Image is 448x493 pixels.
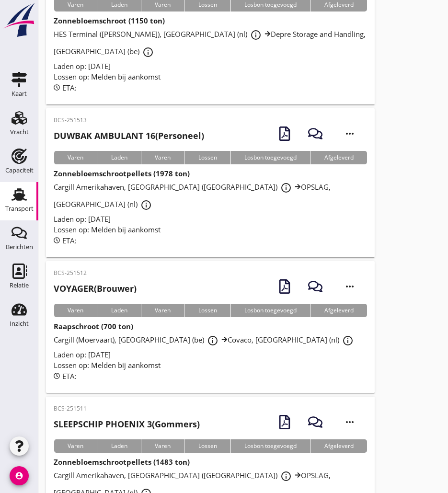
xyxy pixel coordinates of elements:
[184,439,230,453] div: Lossen
[141,151,184,164] div: Varen
[54,418,200,431] h2: (Gommers)
[62,236,77,245] span: ETA:
[54,418,152,430] strong: SLEEPSCHIP PHOENIX 3
[280,470,292,482] i: info_outline
[336,409,363,436] i: more_horiz
[336,120,363,147] i: more_horiz
[310,151,367,164] div: Afgeleverd
[54,321,133,331] strong: Raapschroot (700 ton)
[207,335,218,346] i: info_outline
[230,439,310,453] div: Losbon toegevoegd
[342,335,354,346] i: info_outline
[10,282,29,288] div: Relatie
[54,151,97,164] div: Varen
[54,282,137,295] h2: (Brouwer)
[54,16,165,25] strong: Zonnebloemschroot (1150 ton)
[280,182,292,194] i: info_outline
[10,321,29,327] div: Inzicht
[250,29,262,41] i: info_outline
[54,360,161,370] span: Lossen op: Melden bij aankomst
[54,269,137,277] p: BCS-251512
[54,283,94,294] strong: VOYAGER
[46,108,375,257] a: BCS-251513DUWBAK AMBULANT 16(Personeel)VarenLadenVarenLossenLosbon toegevoegdAfgeleverdZonnebloem...
[5,206,34,212] div: Transport
[10,129,29,135] div: Vracht
[97,439,140,453] div: Laden
[141,439,184,453] div: Varen
[54,29,366,56] span: HES Terminal ([PERSON_NAME]), [GEOGRAPHIC_DATA] (nl) Depre Storage and Handling, [GEOGRAPHIC_DATA...
[54,457,190,467] strong: Zonnebloemschrootpellets (1483 ton)
[140,199,152,211] i: info_outline
[11,91,27,97] div: Kaart
[142,46,154,58] i: info_outline
[62,83,77,92] span: ETA:
[5,167,34,173] div: Capaciteit
[310,439,367,453] div: Afgeleverd
[230,304,310,317] div: Losbon toegevoegd
[10,466,29,485] i: account_circle
[54,335,356,344] span: Cargill (Moervaart), [GEOGRAPHIC_DATA] (be) Covaco, [GEOGRAPHIC_DATA] (nl)
[230,151,310,164] div: Losbon toegevoegd
[54,350,111,359] span: Laden op: [DATE]
[184,151,230,164] div: Lossen
[46,261,375,393] a: BCS-251512VOYAGER(Brouwer)VarenLadenVarenLossenLosbon toegevoegdAfgeleverdRaapschroot (700 ton)Ca...
[54,169,190,178] strong: Zonnebloemschrootpellets (1978 ton)
[62,371,77,381] span: ETA:
[54,72,161,81] span: Lossen op: Melden bij aankomst
[6,244,33,250] div: Berichten
[2,2,36,38] img: logo-small.a267ee39.svg
[54,61,111,71] span: Laden op: [DATE]
[184,304,230,317] div: Lossen
[54,182,331,209] span: Cargill Amerikahaven, [GEOGRAPHIC_DATA] ([GEOGRAPHIC_DATA]) OPSLAG, [GEOGRAPHIC_DATA] (nl)
[97,151,140,164] div: Laden
[54,404,200,413] p: BCS-251511
[336,273,363,300] i: more_horiz
[97,304,140,317] div: Laden
[54,214,111,224] span: Laden op: [DATE]
[54,116,204,125] p: BCS-251513
[54,225,161,234] span: Lossen op: Melden bij aankomst
[54,129,204,142] h2: (Personeel)
[141,304,184,317] div: Varen
[54,439,97,453] div: Varen
[54,304,97,317] div: Varen
[54,130,155,141] strong: DUWBAK AMBULANT 16
[310,304,367,317] div: Afgeleverd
